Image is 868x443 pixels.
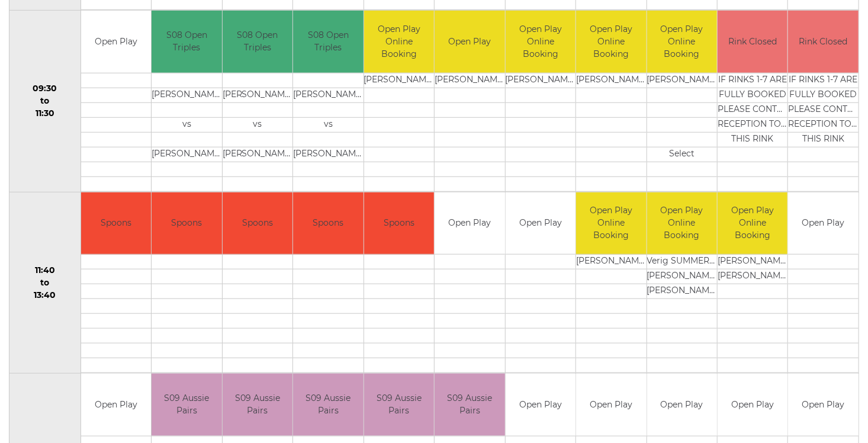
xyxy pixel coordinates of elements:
td: Open Play [788,374,859,436]
td: Open Play Online Booking [718,192,787,255]
td: IF RINKS 1-7 ARE [718,73,787,88]
td: THIS RINK [718,132,787,147]
td: S08 Open Triples [223,11,292,73]
td: Spoons [293,192,363,255]
td: vs [293,117,363,132]
td: S09 Aussie Pairs [293,374,363,436]
td: Open Play [435,11,504,73]
td: Spoons [364,192,434,255]
td: [PERSON_NAME] [718,255,787,269]
td: [PERSON_NAME] [152,88,221,102]
td: Open Play [506,192,576,255]
td: Spoons [152,192,221,255]
td: Select [647,147,717,162]
td: FULLY BOOKED [718,88,787,102]
td: [PERSON_NAME] [223,88,292,102]
td: Open Play Online Booking [576,192,646,255]
td: RECEPTION TO BOOK [788,117,859,132]
td: PLEASE CONTACT [788,102,859,117]
td: Open Play [81,374,151,436]
td: vs [223,117,292,132]
td: Rink Closed [718,11,787,73]
td: [PERSON_NAME] [718,269,787,284]
td: S08 Open Triples [152,11,221,73]
td: [PERSON_NAME] [647,284,717,299]
td: Open Play Online Booking [576,11,646,73]
td: Open Play [788,192,859,255]
td: Rink Closed [788,11,859,73]
td: Verig SUMMERFIELD [647,255,717,269]
td: Open Play [435,192,504,255]
td: S09 Aussie Pairs [364,374,434,436]
td: Spoons [223,192,292,255]
td: S09 Aussie Pairs [435,374,504,436]
td: Open Play [718,374,787,436]
td: Open Play Online Booking [506,11,576,73]
td: Open Play Online Booking [647,11,717,73]
td: [PERSON_NAME] [576,73,646,88]
td: IF RINKS 1-7 ARE [788,73,859,88]
td: [PERSON_NAME] [364,73,434,88]
td: [PERSON_NAME] [647,269,717,284]
td: [PERSON_NAME] [293,147,363,162]
td: [PERSON_NAME] [506,73,576,88]
td: [PERSON_NAME] [647,73,717,88]
td: 11:40 to 13:40 [9,192,81,374]
td: 09:30 to 11:30 [9,11,81,192]
td: FULLY BOOKED [788,88,859,102]
td: Open Play [81,11,151,73]
td: S08 Open Triples [293,11,363,73]
td: vs [152,117,221,132]
td: PLEASE CONTACT [718,102,787,117]
td: Open Play [576,374,646,436]
td: THIS RINK [788,132,859,147]
td: Spoons [81,192,151,255]
td: [PERSON_NAME] [223,147,292,162]
td: Open Play Online Booking [647,192,717,255]
td: [PERSON_NAME] [576,255,646,269]
td: S09 Aussie Pairs [223,374,292,436]
td: RECEPTION TO BOOK [718,117,787,132]
td: Open Play [647,374,717,436]
td: Open Play [506,374,576,436]
td: [PERSON_NAME] [435,73,504,88]
td: [PERSON_NAME] [293,88,363,102]
td: S09 Aussie Pairs [152,374,221,436]
td: [PERSON_NAME] [152,147,221,162]
td: Open Play Online Booking [364,11,434,73]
